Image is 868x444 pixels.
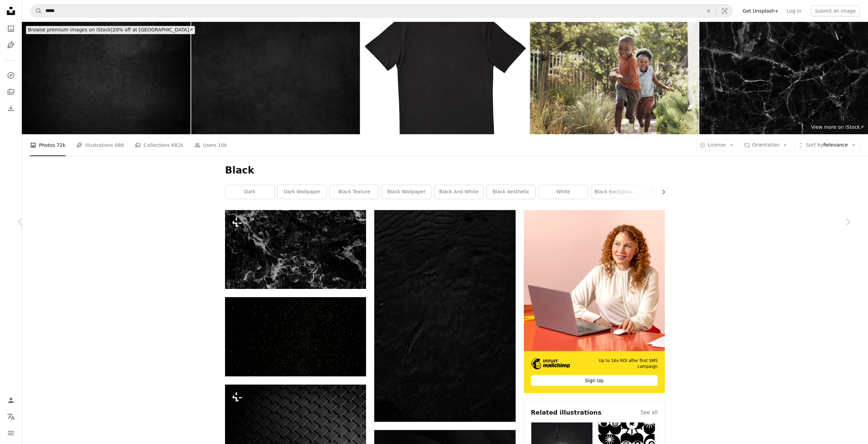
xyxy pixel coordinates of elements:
a: Next [827,189,868,255]
img: a black and white photo of some rocks [225,210,366,289]
span: 682k [171,141,183,149]
img: Dark texture background of black fabric [22,22,191,134]
img: file-1722962837469-d5d3a3dee0c7image [524,210,665,351]
form: Find visuals sitewide [30,4,733,18]
span: 888 [115,141,124,149]
a: a black and white photo of water and sand [374,313,515,319]
img: Blank Black T-Shirt Front with Clipping Path. [361,22,529,134]
h1: Black [225,164,665,177]
a: Log in / Sign up [4,393,18,407]
span: View more on iStock ↗ [811,124,864,130]
a: black wallpaper [382,185,431,199]
img: Black dark concrete wall background. Pattern board cement texture grunge dirty scratched for show... [191,22,360,134]
a: a black sky with a lot of stars [225,334,366,340]
a: Collections [4,85,18,99]
span: Orientation [752,142,779,148]
button: Orientation [740,140,791,151]
a: Collections 682k [135,134,183,156]
span: Relevance [806,142,848,149]
a: black aesthetic [487,185,535,199]
a: dark wallpaper [278,185,326,199]
span: Browse premium images on iStock | [28,27,112,32]
a: Browse premium images on iStock|20% off at [GEOGRAPHIC_DATA]↗ [22,22,199,38]
span: 10k [218,141,227,149]
a: Users 10k [194,134,227,156]
img: file-1690386555781-336d1949dad1image [531,358,570,369]
img: Happy, black kids running in garden and play game together outdoor at home. African children in b... [530,22,699,134]
a: Get Unsplash+ [739,5,783,16]
a: black abstract [643,185,692,199]
a: black and white [434,185,483,199]
span: License [708,142,726,148]
img: a black and white photo of water and sand [374,210,515,422]
a: Illustrations 888 [76,134,124,156]
a: Photos [4,22,18,36]
img: a black sky with a lot of stars [225,297,366,376]
a: Explore [4,69,18,82]
a: Illustrations [4,38,18,52]
a: white [539,185,588,199]
button: Language [4,410,18,424]
img: Black grey marble texture background in natural pattern with high resolution, tiles luxury stone ... [699,22,868,134]
span: Up to 16x ROI after first SMS campaign [580,358,658,370]
button: Search Unsplash [30,4,42,17]
div: Sign Up [531,375,658,386]
span: Sort by [806,142,823,148]
a: black background [591,185,640,199]
button: Menu [4,426,18,440]
a: Download History [4,101,18,115]
a: dark [225,185,274,199]
a: Log in [783,5,805,16]
button: License [696,140,738,151]
span: 20% off at [GEOGRAPHIC_DATA] ↗ [28,27,193,32]
a: a black and white photo of a diamond pattern [225,421,366,427]
button: Submit an image [811,5,860,16]
button: Visual search [716,4,733,17]
button: Clear [701,4,716,17]
a: black texture [330,185,379,199]
a: Up to 16x ROI after first SMS campaignSign Up [524,210,665,393]
h4: Related illustrations [531,408,602,417]
a: a black and white photo of some rocks [225,246,366,252]
a: View more on iStock↗ [807,121,868,134]
a: See all [641,408,658,417]
button: Sort byRelevance [794,140,860,151]
button: scroll list to the right [657,185,665,199]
